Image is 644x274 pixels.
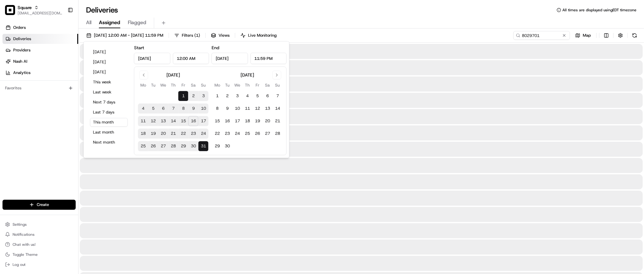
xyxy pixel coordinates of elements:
[212,82,222,88] th: Monday
[90,138,128,147] button: Next month
[222,141,232,151] button: 30
[188,116,198,126] button: 16
[148,103,158,113] button: 5
[134,53,170,64] input: Date
[168,103,178,113] button: 7
[139,71,148,79] button: Go to previous month
[90,68,128,76] button: [DATE]
[212,91,222,101] button: 1
[273,71,281,79] button: Go to next month
[138,103,148,113] button: 4
[171,31,203,40] button: Filters(1)
[90,58,128,66] button: [DATE]
[212,129,222,139] button: 22
[198,141,208,151] button: 31
[13,47,30,53] span: Providers
[84,31,166,40] button: [DATE] 12:00 AM - [DATE] 11:59 PM
[262,103,273,113] button: 13
[13,232,35,237] span: Notifications
[212,103,222,113] button: 8
[198,129,208,139] button: 24
[273,82,283,88] th: Sunday
[3,68,78,78] a: Analytics
[13,59,27,64] span: Nash AI
[90,108,128,117] button: Last 7 days
[158,129,168,139] button: 20
[18,4,32,11] button: Square
[248,33,277,38] span: Live Monitoring
[252,91,262,101] button: 5
[212,141,222,151] button: 29
[6,60,18,71] img: 1736555255976-a54dd68f-1ca7-489b-9aae-adbdc363a1c4
[13,70,30,76] span: Analytics
[208,31,232,40] button: Views
[242,91,252,101] button: 4
[138,129,148,139] button: 18
[94,33,163,38] span: [DATE] 12:00 AM - [DATE] 11:59 PM
[158,141,168,151] button: 27
[178,116,188,126] button: 15
[3,250,76,259] button: Toggle Theme
[44,106,76,111] a: Powered byPylon
[222,116,232,126] button: 16
[562,8,636,13] span: All times are displayed using EDT timezone
[13,242,35,247] span: Chat with us!
[168,129,178,139] button: 21
[3,3,65,18] button: SquareSquare[EMAIL_ADDRESS][DOMAIN_NAME]
[59,91,101,97] span: API Documentation
[13,36,31,42] span: Deliveries
[13,25,26,30] span: Orders
[3,83,76,93] div: Favorites
[273,129,283,139] button: 28
[572,31,594,40] button: Map
[168,116,178,126] button: 14
[128,19,146,26] span: Flagged
[21,66,79,71] div: We're available if you need us!
[232,103,242,113] button: 10
[3,56,78,66] a: Nash AI
[513,31,570,40] input: Type to search
[168,141,178,151] button: 28
[3,230,76,239] button: Notifications
[232,91,242,101] button: 3
[198,82,208,88] th: Sunday
[3,23,78,33] a: Orders
[212,45,219,50] label: End
[148,141,158,151] button: 26
[86,19,91,26] span: All
[90,78,128,87] button: This week
[222,129,232,139] button: 23
[3,45,78,55] a: Providers
[198,103,208,113] button: 10
[158,103,168,113] button: 6
[138,82,148,88] th: Monday
[188,129,198,139] button: 23
[3,260,76,269] button: Log out
[6,92,11,97] div: 📗
[51,88,103,100] a: 💻API Documentation
[90,118,128,127] button: This month
[252,129,262,139] button: 26
[148,116,158,126] button: 12
[138,141,148,151] button: 25
[252,116,262,126] button: 19
[212,116,222,126] button: 15
[178,141,188,151] button: 29
[13,262,25,267] span: Log out
[194,33,200,38] span: ( 1 )
[241,72,254,78] div: [DATE]
[107,62,114,69] button: Start new chat
[90,128,128,137] button: Last month
[250,53,287,64] input: Time
[3,240,76,249] button: Chat with us!
[198,91,208,101] button: 3
[242,129,252,139] button: 25
[3,200,76,210] button: Create
[21,60,103,66] div: Start new chat
[4,88,51,100] a: 📗Knowledge Base
[6,25,114,35] p: Welcome 👋
[178,103,188,113] button: 8
[138,116,148,126] button: 11
[168,82,178,88] th: Thursday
